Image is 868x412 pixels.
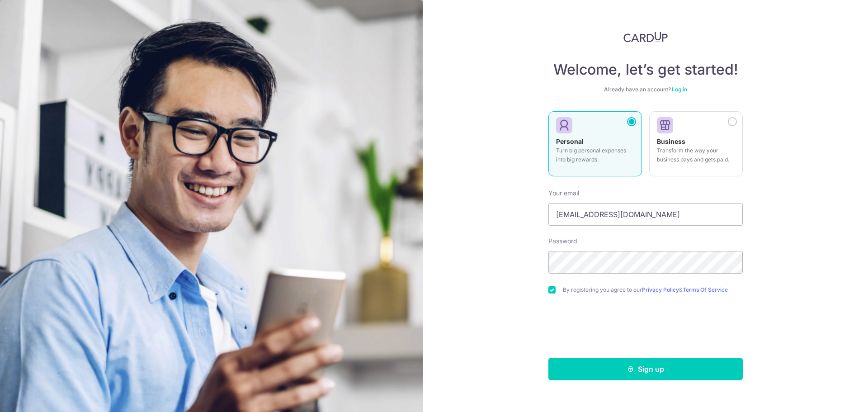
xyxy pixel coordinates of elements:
strong: Personal [556,137,584,145]
a: Privacy Policy [642,286,679,293]
a: Terms Of Service [683,286,728,293]
strong: Business [657,137,685,145]
iframe: reCAPTCHA [577,312,714,347]
a: Personal Turn big personal expenses into big rewards. [548,111,642,182]
a: Business Transform the way your business pays and gets paid. [649,111,743,182]
a: Log in [672,86,687,93]
img: CardUp Logo [623,32,668,43]
p: Transform the way your business pays and gets paid. [657,146,735,164]
div: Already have an account? [548,86,743,93]
p: Turn big personal expenses into big rewards. [556,146,634,164]
button: Sign up [548,358,743,380]
label: Password [548,237,577,246]
label: Your email [548,189,579,198]
label: By registering you agree to our & [563,286,743,294]
h4: Welcome, let’s get started! [548,61,743,79]
input: Enter your Email [548,203,743,226]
